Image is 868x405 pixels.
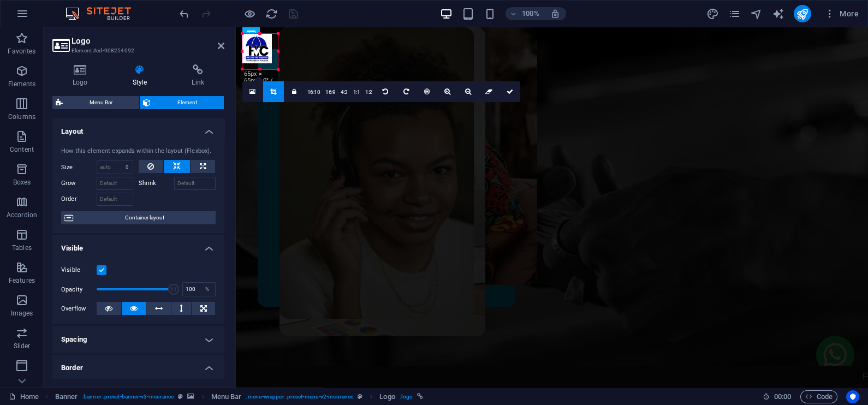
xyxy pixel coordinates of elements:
span: . banner .preset-banner-v3-insurance [82,390,174,403]
a: Keep aspect ratio [284,81,305,102]
a: 1:2 [362,82,375,103]
a: Crop mode [263,81,284,102]
i: Reload page [265,8,278,20]
label: Shrink [139,177,174,190]
i: This element is a customizable preset [178,394,183,400]
span: : [782,392,783,401]
label: Visible [61,264,97,277]
a: Confirm [500,81,520,102]
h3: Element #ed-908254092 [72,46,203,56]
label: Overflow [61,302,97,315]
a: Select files from the file manager, stock photos, or upload file(s) [242,81,263,102]
h4: Spacing [52,326,224,353]
span: . menu-wrapper .preset-menu-v2-insurance [246,390,353,403]
label: Grow [61,177,97,190]
button: pages [728,7,741,20]
button: Usercentrics [846,390,859,403]
p: Boxes [13,178,31,187]
a: Rotate right 90° [396,81,417,102]
button: More [820,5,863,22]
i: On resize automatically adjust zoom level to fit chosen device. [550,9,560,19]
a: Click to cancel selection. Double-click to open Pages [9,390,39,403]
p: Columns [8,112,35,121]
h4: Layout [52,118,224,138]
p: Tables [12,243,32,252]
div: 65px × 65px / 0° / 28% [242,70,278,92]
label: Order [61,193,97,206]
button: Container layout [61,211,216,224]
h6: Session time [763,390,792,403]
button: navigator [750,7,763,20]
a: Center [417,81,437,102]
p: Favorites [8,47,35,56]
p: Accordion [7,211,37,219]
h4: Visible [52,235,224,255]
span: Container layout [76,211,212,224]
input: Default [174,177,216,190]
span: Element [154,96,221,109]
i: This element is linked [417,394,423,400]
p: Slider [14,342,31,350]
span: Code [805,390,833,403]
a: Zoom in [437,81,458,102]
button: Element [140,96,224,109]
i: Navigator [750,8,763,20]
h4: Border [52,355,224,374]
input: Default [97,193,133,206]
h4: Logo [52,64,112,87]
button: undo [177,7,191,20]
p: Content [10,145,34,154]
span: Menu Bar [66,96,136,109]
p: Features [9,276,35,285]
a: 16:9 [323,82,338,103]
i: Design (Ctrl+Alt+Y) [706,8,719,20]
i: This element is a customizable preset [358,394,362,400]
a: 16:10 [305,82,323,103]
a: 4:3 [338,82,350,103]
button: design [706,7,720,20]
label: Size [61,164,97,170]
button: 100% [506,7,544,20]
a: Rotate left 90° [375,81,396,102]
span: Click to select. Double-click to edit [379,390,395,403]
div: How this element expands within the layout (Flexbox). [61,147,216,156]
p: Images [11,309,33,318]
h4: Link [171,64,224,87]
span: . logo [400,390,413,403]
input: Default [97,177,133,190]
div: % [200,283,215,296]
i: This element contains a background [187,394,194,400]
button: reload [265,7,278,20]
button: text_generator [772,7,785,20]
button: Menu Bar [52,96,139,109]
p: Elements [8,80,36,88]
a: Zoom out [458,81,479,102]
h2: Logo [72,36,224,46]
label: Opacity [61,287,97,293]
span: 00 00 [774,390,791,403]
button: publish [794,5,811,22]
nav: breadcrumb [55,390,424,403]
h6: 100% [522,7,539,20]
h4: Style [112,64,172,87]
i: AI Writer [772,8,784,20]
button: Code [800,390,837,403]
i: Publish [796,8,808,20]
span: Click to select. Double-click to edit [211,390,242,403]
a: Reset [479,81,500,102]
a: 1:1 [350,82,363,103]
span: Click to select. Double-click to edit [55,390,78,403]
i: Pages (Ctrl+Alt+S) [728,8,741,20]
img: Editor Logo [63,7,145,20]
span: More [824,8,859,19]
